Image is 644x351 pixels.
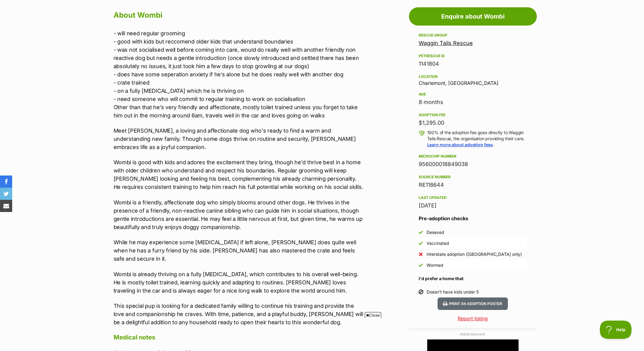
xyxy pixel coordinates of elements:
img: Yes [419,241,423,245]
p: Wombi is already thriving on a fully [MEDICAL_DATA], which contributes to his overall well-being.... [114,270,365,295]
div: Charlemont, [GEOGRAPHIC_DATA] [419,73,527,86]
div: Microchip number [419,154,527,159]
iframe: Help Scout Beacon - Open [600,321,632,339]
a: Enquire about Wombi [409,7,537,26]
iframe: Advertisement [174,321,470,348]
div: Desexed [427,229,444,235]
div: 8 months [419,98,527,106]
img: Yes [419,263,423,267]
div: [DATE] [419,201,527,210]
h4: I'd prefer a home that [419,276,527,282]
p: Wombi is a friendly, affectionate dog who simply blooms around other dogs. He thrives in the pres... [114,198,365,231]
img: Yes [419,230,423,235]
div: Doesn't have kids under 5 [427,289,479,295]
div: Adoption fee [419,113,527,117]
div: Location [419,74,527,79]
div: 956000018849038 [419,160,527,169]
div: Wormed [427,262,443,268]
p: While he may experience some [MEDICAL_DATA] if left alone, [PERSON_NAME] does quite well when he ... [114,238,365,263]
p: This special pup is looking for a dedicated family willing to continue his training and provide t... [114,302,365,326]
a: Report listing [409,315,537,322]
button: Print an adoption poster [438,297,508,310]
h3: Pre-adoption checks [419,215,527,222]
p: Meet [PERSON_NAME], a loving and affectionate dog who's ready to find a warm and understanding ne... [114,127,365,151]
div: PetRescue ID [419,54,527,58]
div: RE118644 [419,181,527,189]
p: Wombi is good with kids and adores the excitement they bring, though he'd thrive best in a home w... [114,158,365,191]
div: Rescue group [419,33,527,38]
div: Interstate adoption ([GEOGRAPHIC_DATA] only) [427,251,522,257]
div: Last updated [419,195,527,200]
a: Waggin Tails Rescue [419,40,473,46]
div: Age [419,92,527,97]
a: Learn more about adoption fees [427,142,493,147]
h2: About Wombi [114,9,365,22]
h4: Medical notes [114,333,365,341]
div: Vaccinated [427,240,449,246]
p: 100% of the adoption fee goes directly to Waggin Tails Rescue, the organisation providing their c... [427,130,527,148]
div: $1,295.00 [419,119,527,127]
div: 1141804 [419,60,527,68]
span: Close [365,312,381,318]
img: No [419,252,423,256]
div: Source number [419,175,527,179]
p: - will need regular grooming - good with kids but reccomend older kids that understand boundaries... [114,29,365,120]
